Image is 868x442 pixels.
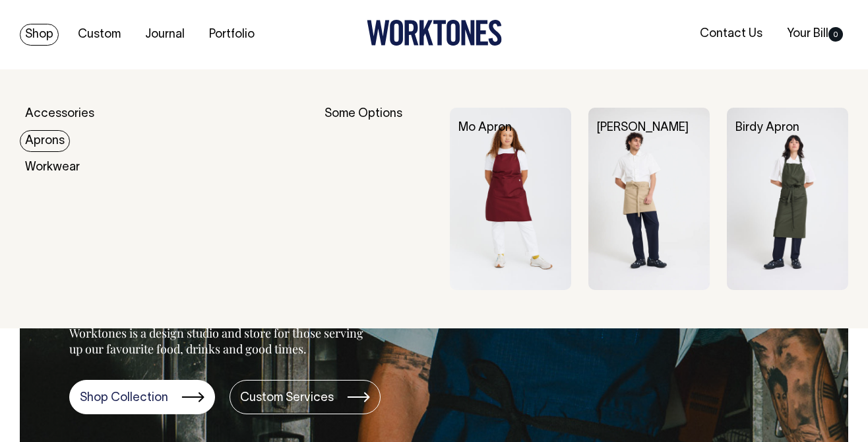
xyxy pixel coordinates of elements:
a: Portfolio [204,24,260,46]
a: Workwear [20,157,85,178]
img: Bobby Apron [588,108,710,290]
p: Worktones is a design studio and store for those serving up our favourite food, drinks and good t... [69,325,369,357]
a: Shop [20,24,59,46]
img: Birdy Apron [727,108,848,290]
a: Birdy Apron [735,122,799,133]
a: Aprons [20,130,70,152]
a: Custom Services [230,380,381,414]
a: Shop Collection [69,380,215,414]
span: 0 [828,27,843,42]
div: Some Options [325,108,432,290]
a: Accessories [20,103,100,125]
a: Custom [73,24,126,46]
a: Contact Us [695,23,768,45]
a: Journal [140,24,190,46]
a: Your Bill0 [782,23,848,45]
a: [PERSON_NAME] [597,122,689,133]
a: Mo Apron [458,122,512,133]
img: Mo Apron [450,108,571,290]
